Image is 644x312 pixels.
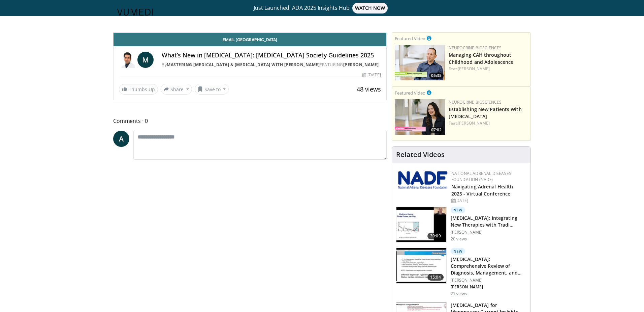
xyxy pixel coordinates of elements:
[395,45,445,80] a: 05:35
[397,171,448,189] img: 877b56e2-cd6c-4243-ab59-32ef85434147.png.150x105_q85_autocrop_double_scale_upscale_version-0.2.png
[429,73,444,79] span: 05:35
[451,236,467,242] p: 20 views
[395,99,445,135] img: b0cdb0e9-6bfb-4b5f-9fe7-66f39af3f054.png.150x105_q85_crop-smart_upscale.png
[449,106,522,120] a: Establishing New Patients With [MEDICAL_DATA]
[119,52,135,68] img: Mastering Endocrine & Diabetes with Dr. Mazhar Dalvi
[395,90,425,96] small: Featured Video
[395,45,445,80] img: 56bc924d-1fb1-4cf0-9f63-435b399b5585.png.150x105_q85_crop-smart_upscale.png
[161,84,192,95] button: Share
[458,66,490,72] a: [PERSON_NAME]
[343,62,379,68] a: [PERSON_NAME]
[395,99,445,135] a: 07:02
[451,284,526,290] p: Lubna Mirza
[195,84,229,95] button: Save to
[451,278,526,283] p: [PERSON_NAME]
[451,215,526,228] h3: Congenital Adrenal Hyperplasia: Integrating New Therapies with Traditional Management Strategies
[449,52,514,65] a: Managing CAH throughout Childhood and Adolescence
[429,127,444,133] span: 07:02
[451,183,513,197] a: Navigating Adrenal Health 2025 - Virtual Conference
[427,34,431,42] a: This is paid for by Neurocrine Biosciences
[362,72,381,78] div: [DATE]
[451,207,465,213] p: New
[427,274,444,281] span: 15:04
[451,171,511,182] a: National Adrenal Diseases Foundation (NADF)
[357,85,381,93] span: 48 views
[117,9,153,16] img: VuMedi Logo
[451,256,526,276] h3: Pheochromocytoma: Comprehensive Review of Diagnosis, Management, and Complications
[449,66,528,72] div: Feat.
[167,62,320,68] a: Mastering [MEDICAL_DATA] & [MEDICAL_DATA] with [PERSON_NAME]
[395,35,425,42] small: Featured Video
[119,84,158,95] a: Thumbs Up
[451,198,525,204] div: [DATE]
[396,248,446,283] img: d10375cb-e073-4e37-92ac-aafb5314612c.150x105_q85_crop-smart_upscale.jpg
[449,99,502,105] a: Neurocrine Biosciences
[162,52,381,59] h4: What’s New in [MEDICAL_DATA]: [MEDICAL_DATA] Society Guidelines 2025
[451,230,526,235] p: [PERSON_NAME]
[114,33,386,46] a: Email [GEOGRAPHIC_DATA]
[451,248,465,255] p: New
[449,120,528,126] div: Feat.
[396,248,526,296] a: 15:04 New [MEDICAL_DATA]: Comprehensive Review of Diagnosis, Management, and… [PERSON_NAME] [PERS...
[427,233,444,239] span: 39:09
[396,207,446,242] img: a7b04e43-adb2-4369-accb-ac81fda8c10c.150x105_q85_crop-smart_upscale.jpg
[458,120,490,126] a: [PERSON_NAME]
[137,52,154,68] a: M
[396,151,445,159] h4: Related Videos
[162,62,381,68] div: By FEATURING
[396,207,526,242] a: 39:09 New [MEDICAL_DATA]: Integrating New Therapies with Tradi… [PERSON_NAME] 20 views
[449,45,502,51] a: Neurocrine Biosciences
[113,116,387,125] span: Comments 0
[451,291,467,296] p: 21 views
[113,131,129,147] a: A
[427,89,431,96] a: This is paid for by Neurocrine Biosciences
